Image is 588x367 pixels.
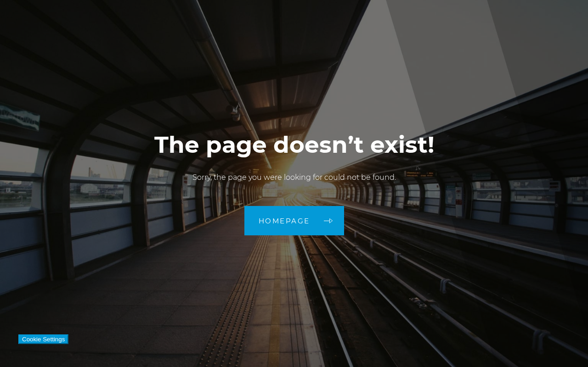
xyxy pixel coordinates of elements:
[244,206,344,235] a: Homepage arrow arrow
[259,217,310,224] span: Homepage
[542,323,588,367] iframe: Chat Widget
[154,172,434,183] p: Sorry, the page you were looking for could not be found.
[154,132,434,158] h1: The page doesn’t exist!
[18,334,68,344] button: Cookie Settings
[260,18,328,59] img: kbx logo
